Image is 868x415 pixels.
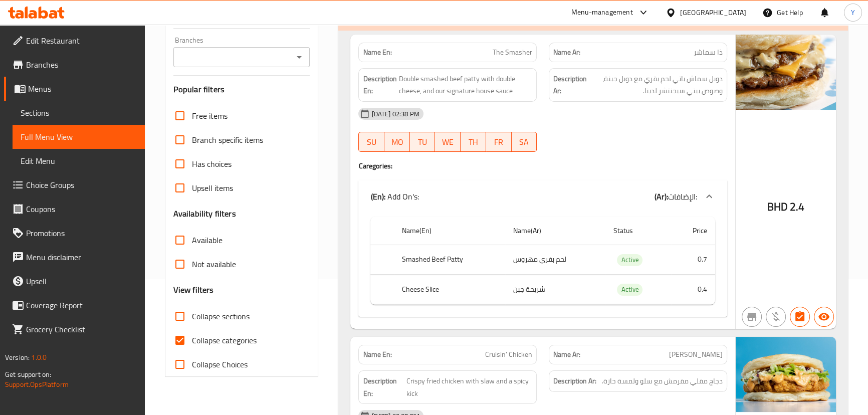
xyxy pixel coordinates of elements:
[394,217,505,245] th: Name(En)
[617,254,642,266] div: Active
[742,307,762,327] button: Not branch specific item
[13,125,145,149] a: Full Menu View
[668,189,697,204] span: الإضافات:
[192,310,250,322] span: Collapse sections
[363,47,391,58] strong: Name En:
[655,189,668,204] b: (Ar):
[370,190,418,202] p: Add On's:
[21,131,137,143] span: Full Menu View
[814,307,834,327] button: Available
[13,101,145,125] a: Sections
[669,349,723,360] span: [PERSON_NAME]
[439,135,457,149] span: WE
[486,132,512,152] button: FR
[617,284,642,295] span: Active
[26,59,137,71] span: Branches
[26,35,137,47] span: Edit Restaurant
[4,53,145,77] a: Branches
[671,245,715,275] td: 0.7
[553,73,587,97] strong: Description Ar:
[602,375,723,387] span: دجاج مقلي مقرمش مع سلو ولمسة حارة.
[26,227,137,239] span: Promotions
[617,284,642,296] div: Active
[363,349,391,360] strong: Name En:
[26,275,137,287] span: Upsell
[694,47,723,58] span: ذا سماشر
[485,349,532,360] span: Cruisin' Chicken
[435,132,461,152] button: WE
[28,83,137,95] span: Menus
[505,245,605,275] td: لحم بقري مهروس
[493,47,532,58] span: The Smasher
[292,50,306,64] button: Open
[465,135,482,149] span: TH
[358,180,727,213] div: (En): Add On's:(Ar):الإضافات:
[406,375,532,399] span: Crispy fried chicken with slaw and a spicy kick
[767,197,788,217] span: BHD
[370,217,715,305] table: choices table
[553,375,596,387] strong: Description Ar:
[192,182,233,194] span: Upsell items
[398,73,532,97] span: Double smashed beef patty with double cheese, and our signature house sauce
[851,7,855,18] span: Y
[410,132,436,152] button: TU
[173,208,236,220] h3: Availability filters
[367,109,423,119] span: [DATE] 02:38 PM
[671,217,715,245] th: Price
[516,135,533,149] span: SA
[5,368,51,381] span: Get support on:
[31,351,47,364] span: 1.0.0
[736,35,836,110] img: The_Smasher638934592112640922.jpg
[173,84,310,95] h3: Popular filters
[363,375,404,399] strong: Description En:
[605,217,671,245] th: Status
[589,73,723,97] span: دوبل سماش باتي لحم بقري مع دوبل جبنة، وصوص بيتي سيجنتشر لدينا.
[766,307,786,327] button: Purchased item
[505,275,605,304] td: شريحة جبن
[4,29,145,53] a: Edit Restaurant
[4,197,145,221] a: Coupons
[192,158,232,170] span: Has choices
[553,47,580,58] strong: Name Ar:
[173,284,214,296] h3: View filters
[26,323,137,335] span: Grocery Checklist
[4,173,145,197] a: Choice Groups
[26,299,137,311] span: Coverage Report
[5,378,69,391] a: Support.OpsPlatform
[192,258,236,270] span: Not available
[370,189,385,204] b: (En):
[4,245,145,269] a: Menu disclaimer
[4,317,145,341] a: Grocery Checklist
[505,217,605,245] th: Name(Ar)
[4,221,145,245] a: Promotions
[388,135,406,149] span: MO
[26,251,137,263] span: Menu disclaimer
[192,358,248,370] span: Collapse Choices
[192,110,228,122] span: Free items
[461,132,486,152] button: TH
[192,334,257,346] span: Collapse categories
[736,337,836,412] img: Cruisin_Chicken638934592110591248.jpg
[21,155,137,167] span: Edit Menu
[4,293,145,317] a: Coverage Report
[192,234,223,246] span: Available
[13,149,145,173] a: Edit Menu
[26,179,137,191] span: Choice Groups
[571,7,633,19] div: Menu-management
[414,135,431,149] span: TU
[363,135,380,149] span: SU
[358,161,727,171] h4: Caregories:
[512,132,537,152] button: SA
[394,275,505,304] th: Cheese Slice
[384,132,410,152] button: MO
[4,77,145,101] a: Menus
[394,245,505,275] th: Smashed Beef Patty
[192,134,263,146] span: Branch specific items
[790,197,804,217] span: 2.4
[671,275,715,304] td: 0.4
[358,213,727,317] div: (En): Paratha Sandwhiches(Ar):سندويشات باراتا
[553,349,580,360] strong: Name Ar:
[21,107,137,119] span: Sections
[358,132,384,152] button: SU
[363,73,396,97] strong: Description En:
